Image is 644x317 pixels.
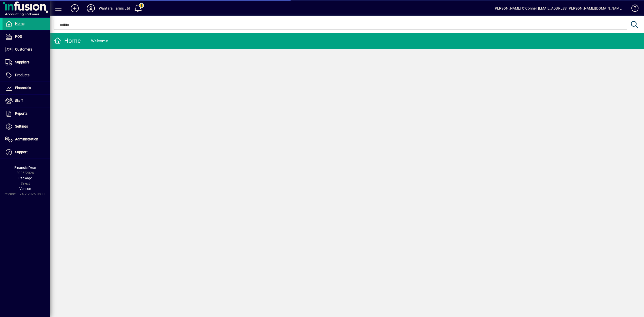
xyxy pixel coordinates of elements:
[15,73,29,77] span: Products
[18,176,32,180] span: Package
[494,4,623,12] div: [PERSON_NAME] O''Connell [EMAIL_ADDRESS][PERSON_NAME][DOMAIN_NAME]
[15,137,38,141] span: Administration
[19,187,31,191] span: Version
[3,133,50,146] a: Administration
[15,124,28,128] span: Settings
[3,107,50,120] a: Reports
[3,146,50,158] a: Support
[3,56,50,69] a: Suppliers
[15,99,23,103] span: Staff
[15,22,24,26] span: Home
[3,30,50,43] a: POS
[91,37,108,45] div: Welcome
[67,4,83,13] button: Add
[3,95,50,107] a: Staff
[3,43,50,56] a: Customers
[15,47,32,51] span: Customers
[3,82,50,94] a: Financials
[628,1,638,17] a: Knowledge Base
[15,111,27,115] span: Reports
[15,86,31,90] span: Financials
[15,60,29,64] span: Suppliers
[83,4,99,13] button: Profile
[15,34,22,38] span: POS
[15,150,28,154] span: Support
[14,166,36,170] span: Financial Year
[54,37,81,45] div: Home
[3,69,50,82] a: Products
[99,4,130,12] div: Wantara Farms Ltd
[3,120,50,133] a: Settings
